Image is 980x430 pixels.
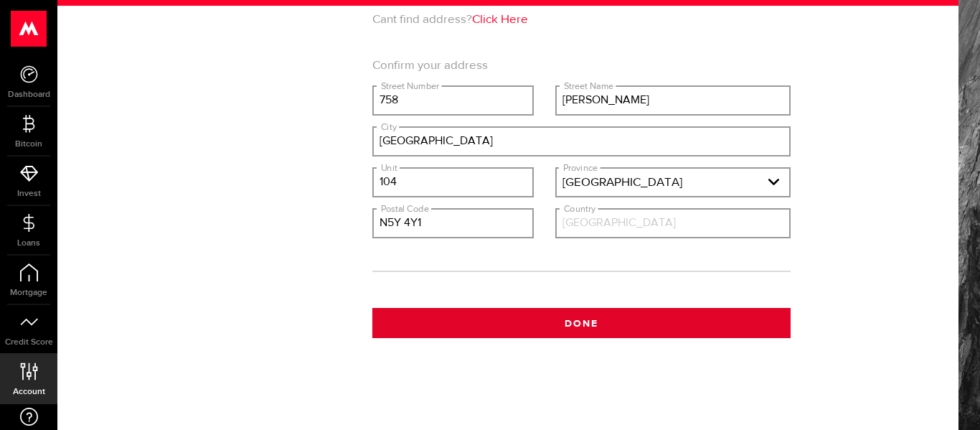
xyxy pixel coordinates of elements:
input: Suite (Optional) [374,169,532,196]
input: Street Name [557,87,789,114]
button: Open LiveChat chat widget [11,6,55,49]
label: Province [559,158,600,176]
label: Street Name [560,76,616,94]
label: Street Number [377,76,441,94]
button: Done [372,308,791,338]
label: Postal Code [377,199,431,217]
span: Cant find address? [372,14,528,26]
input: Postal Code [374,210,532,237]
label: Unit [377,158,400,176]
input: Street Number [374,87,532,114]
input: Country [557,210,789,237]
label: Country [560,199,598,217]
label: City [377,117,399,135]
a: Click Here [472,14,528,26]
input: City [374,128,789,155]
a: expand select [557,169,789,196]
span: Confirm your address [362,57,801,75]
